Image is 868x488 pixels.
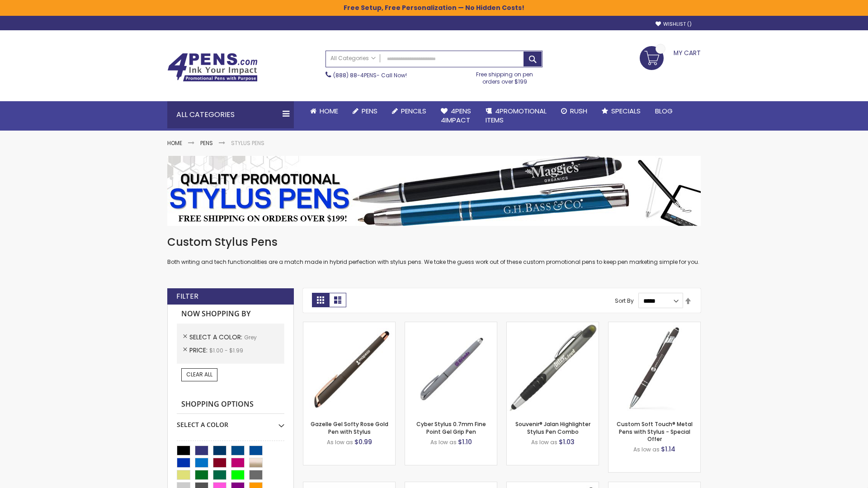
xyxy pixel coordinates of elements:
[189,333,244,342] span: Select A Color
[554,101,594,121] a: Rush
[655,106,673,116] span: Blog
[478,101,554,131] a: 4PROMOTIONALITEMS
[401,106,426,116] span: Pencils
[311,420,388,435] a: Gazelle Gel Softy Rose Gold Pen with Stylus
[559,437,575,446] span: $1.03
[303,322,395,329] a: Gazelle Gel Softy Rose Gold Pen with Stylus-Grey
[609,322,700,414] img: Custom Soft Touch® Metal Pens with Stylus-Grey
[416,420,486,435] a: Cyber Stylus 0.7mm Fine Point Gel Grip Pen
[531,438,557,446] span: As low as
[507,322,599,329] a: Souvenir® Jalan Highlighter Stylus Pen Combo-Grey
[515,420,590,435] a: Souvenir® Jalan Highlighter Stylus Pen Combo
[333,71,407,79] span: - Call Now!
[594,101,648,121] a: Specials
[467,67,543,85] div: Free shipping on pen orders over $199
[648,101,680,121] a: Blog
[507,322,599,414] img: Souvenir® Jalan Highlighter Stylus Pen Combo-Grey
[189,346,209,355] span: Price
[167,235,701,249] h1: Custom Stylus Pens
[167,53,258,82] img: 4Pens Custom Pens and Promotional Products
[434,101,478,131] a: 4Pens4impact
[345,101,385,121] a: Pens
[181,368,217,381] a: Clear All
[441,106,471,125] span: 4Pens 4impact
[405,322,497,414] img: Cyber Stylus 0.7mm Fine Point Gel Grip Pen-Grey
[200,139,213,147] a: Pens
[430,438,457,446] span: As low as
[611,106,641,116] span: Specials
[330,55,376,62] span: All Categories
[405,322,497,329] a: Cyber Stylus 0.7mm Fine Point Gel Grip Pen-Grey
[320,106,338,116] span: Home
[609,322,700,329] a: Custom Soft Touch® Metal Pens with Stylus-Grey
[617,420,693,442] a: Custom Soft Touch® Metal Pens with Stylus - Special Offer
[167,156,701,226] img: Stylus Pens
[209,347,243,354] span: $1.00 - $1.99
[176,291,198,301] strong: Filter
[362,106,377,116] span: Pens
[244,333,257,341] span: Grey
[333,71,377,79] a: (888) 88-4PENS
[458,437,472,446] span: $1.10
[303,101,345,121] a: Home
[231,139,264,147] strong: Stylus Pens
[167,139,182,147] a: Home
[177,305,284,324] strong: Now Shopping by
[186,371,212,378] span: Clear All
[167,235,701,266] div: Both writing and tech functionalities are a match made in hybrid perfection with stylus pens. We ...
[303,322,395,414] img: Gazelle Gel Softy Rose Gold Pen with Stylus-Grey
[177,395,284,414] strong: Shopping Options
[570,106,587,116] span: Rush
[312,293,329,307] strong: Grid
[326,51,380,66] a: All Categories
[661,445,675,454] span: $1.14
[354,437,372,446] span: $0.99
[486,106,547,125] span: 4PROMOTIONAL ITEMS
[385,101,434,121] a: Pencils
[656,21,692,28] a: Wishlist
[633,446,660,453] span: As low as
[615,297,634,305] label: Sort By
[327,438,353,446] span: As low as
[177,414,284,429] div: Select A Color
[167,101,294,128] div: All Categories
